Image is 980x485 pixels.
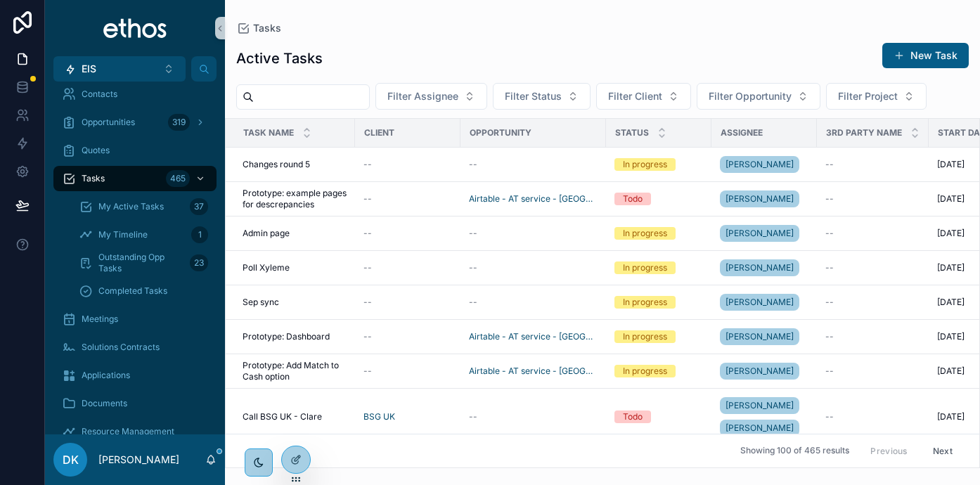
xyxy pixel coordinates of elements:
span: Opportunity [470,127,531,138]
a: -- [825,366,920,377]
a: Completed Tasks [70,278,217,304]
div: In progress [623,330,667,343]
a: Airtable - AT service - [GEOGRAPHIC_DATA] insurance - Airtable [469,193,598,205]
span: -- [825,366,834,377]
div: 1 [191,226,208,243]
span: Client [364,127,394,138]
span: [DATE] [937,411,965,422]
div: 465 [166,170,190,187]
span: [DATE] [937,331,965,342]
span: -- [363,193,372,205]
a: Todo [614,193,703,205]
div: Todo [623,410,643,423]
a: Airtable - AT service - [GEOGRAPHIC_DATA] insurance - Airtable [469,366,598,377]
a: -- [363,193,452,205]
a: Changes round 5 [243,159,347,170]
a: Admin page [243,228,347,239]
span: Call BSG UK - Clare [243,411,322,422]
a: [PERSON_NAME] [720,156,799,173]
div: In progress [623,296,667,309]
a: Airtable - AT service - [GEOGRAPHIC_DATA] insurance - Airtable [469,331,598,342]
a: Prototype: Add Match to Cash option [243,360,347,382]
span: -- [825,262,834,273]
a: Applications [53,363,217,388]
span: -- [363,228,372,239]
span: Completed Tasks [98,285,167,297]
a: -- [825,193,920,205]
span: BSG UK [363,411,395,422]
a: -- [363,366,452,377]
a: Call BSG UK - Clare [243,411,347,422]
a: -- [363,331,452,342]
a: Solutions Contracts [53,335,217,360]
a: [PERSON_NAME] [720,397,799,414]
a: -- [469,228,598,239]
a: Opportunities319 [53,110,217,135]
a: My Timeline1 [70,222,217,247]
span: -- [469,297,477,308]
div: In progress [623,158,667,171]
button: Select Button [697,83,820,110]
span: Solutions Contracts [82,342,160,353]
span: -- [363,262,372,273]
a: -- [469,297,598,308]
a: [PERSON_NAME] [720,291,808,313]
a: [PERSON_NAME] [720,328,799,345]
span: Assignee [721,127,763,138]
a: New Task [882,43,969,68]
a: In progress [614,296,703,309]
button: Select Button [493,83,591,110]
div: scrollable content [45,82,225,434]
span: [DATE] [937,297,965,308]
span: Task Name [243,127,294,138]
a: [PERSON_NAME] [720,259,799,276]
a: -- [469,262,598,273]
button: Select Button [826,83,927,110]
span: -- [469,159,477,170]
a: [PERSON_NAME][PERSON_NAME] [720,394,808,439]
span: Applications [82,370,130,381]
a: Tasks465 [53,166,217,191]
div: 23 [190,254,208,271]
span: Changes round 5 [243,159,310,170]
a: BSG UK [363,411,452,422]
span: Contacts [82,89,117,100]
a: [PERSON_NAME] [720,222,808,245]
div: 319 [168,114,190,131]
a: -- [363,262,452,273]
div: 37 [190,198,208,215]
a: -- [825,297,920,308]
span: -- [469,262,477,273]
span: [PERSON_NAME] [726,262,794,273]
div: In progress [623,261,667,274]
span: [DATE] [937,262,965,273]
span: Meetings [82,313,118,325]
span: [DATE] [937,366,965,377]
span: Tasks [253,21,281,35]
a: -- [363,297,452,308]
a: [PERSON_NAME] [720,190,799,207]
a: [PERSON_NAME] [720,153,808,176]
a: Documents [53,391,217,416]
span: -- [825,411,834,422]
a: Outstanding Opp Tasks23 [70,250,217,276]
a: -- [363,159,452,170]
span: -- [825,297,834,308]
span: [DATE] [937,193,965,205]
a: In progress [614,227,703,240]
img: App logo [103,17,168,39]
a: -- [825,411,920,422]
span: -- [825,228,834,239]
a: Poll Xyleme [243,262,347,273]
a: Resource Management [53,419,217,444]
span: EIS [82,62,96,76]
a: Prototype: example pages for descrepancies [243,188,347,210]
span: [PERSON_NAME] [726,366,794,377]
span: Tasks [82,173,105,184]
a: -- [825,159,920,170]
